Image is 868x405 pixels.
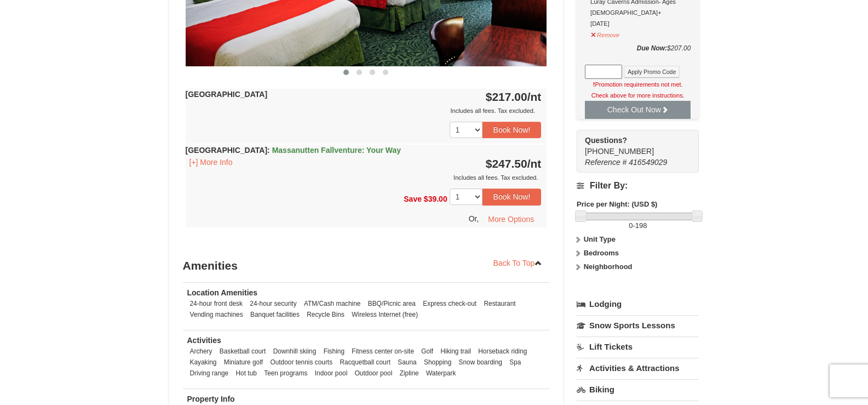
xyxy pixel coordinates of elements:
li: Driving range [187,368,232,379]
li: 24-hour security [247,298,299,309]
a: Snow Sports Lessons [577,315,699,335]
li: Banquet facilities [248,309,302,320]
li: Indoor pool [312,368,350,379]
li: Recycle Bins [304,309,347,320]
li: Waterpark [423,368,458,379]
strong: [GEOGRAPHIC_DATA] [186,146,401,155]
strong: Location Amenities [187,288,258,297]
span: /nt [527,90,542,103]
li: Fishing [321,346,347,357]
li: Restaurant [481,298,518,309]
li: Downhill skiing [271,346,319,357]
a: Back To Top [486,255,550,271]
a: Lift Tickets [577,336,699,357]
button: More Options [481,211,541,227]
span: $39.00 [424,195,447,203]
strong: $217.00 [486,90,542,103]
strong: Price per Night: (USD $) [577,200,657,208]
li: Golf [418,346,436,357]
div: $207.00 [585,43,691,65]
span: Massanutten Fallventure: Your Way [272,146,401,155]
strong: ! [593,81,595,88]
a: Lodging [577,294,699,314]
span: 198 [635,221,647,230]
h4: Filter By: [577,181,699,191]
button: [+] More Info [186,156,237,168]
h3: Amenities [183,255,550,277]
button: Book Now! [482,122,542,138]
li: Shopping [421,357,454,368]
li: Zipline [397,368,422,379]
li: BBQ/Picnic area [365,298,418,309]
li: Vending machines [187,309,246,320]
button: Check Out Now [585,101,691,118]
strong: Bedrooms [584,249,619,257]
li: 24-hour front desk [187,298,246,309]
li: Racquetball court [337,357,393,368]
strong: Questions? [585,136,627,145]
strong: Unit Type [584,235,616,243]
a: Activities & Attractions [577,358,699,378]
span: /nt [527,157,542,170]
div: Promotion requirements not met. Check above for more instructions. [585,79,691,101]
span: [PHONE_NUMBER] [585,135,679,156]
a: Biking [577,379,699,400]
label: - [577,220,699,231]
strong: Neighborhood [584,263,633,271]
strong: Activities [187,336,221,345]
strong: Property Info [187,395,235,403]
li: Sauna [395,357,419,368]
strong: [GEOGRAPHIC_DATA] [186,90,268,99]
span: : [267,146,270,155]
div: Includes all fees. Tax excluded. [186,172,542,183]
li: Kayaking [187,357,220,368]
li: Outdoor tennis courts [267,357,335,368]
li: Basketball court [217,346,269,357]
li: Fitness center on-site [349,346,417,357]
div: Includes all fees. Tax excluded. [186,105,542,116]
button: Remove [590,27,620,41]
li: Snow boarding [456,357,505,368]
strong: Due Now: [637,44,667,52]
li: Hiking trail [438,346,474,357]
li: Wireless Internet (free) [349,309,421,320]
li: Teen programs [261,368,310,379]
li: Horseback riding [475,346,530,357]
li: Spa [507,357,524,368]
span: Or, [469,214,479,223]
li: Outdoor pool [352,368,395,379]
li: Hot tub [233,368,260,379]
span: 0 [629,221,633,230]
span: Save [404,195,422,203]
span: 416549029 [629,158,667,167]
li: ATM/Cash machine [301,298,364,309]
button: Book Now! [482,189,542,205]
li: Miniature golf [221,357,266,368]
li: Express check-out [420,298,479,309]
span: Reference # [585,158,626,167]
li: Archery [187,346,215,357]
span: $247.50 [486,157,527,170]
button: Apply Promo Code [624,66,680,78]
